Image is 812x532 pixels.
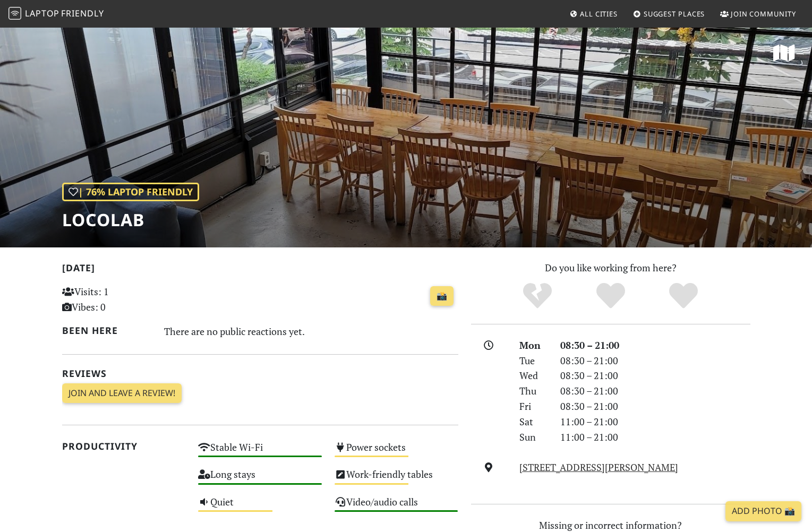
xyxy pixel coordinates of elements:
[513,399,553,414] div: Fri
[62,441,186,452] h2: Productivity
[328,493,465,520] div: Video/audio calls
[62,368,458,379] h2: Reviews
[8,5,104,23] a: LaptopFriendly LaptopFriendly
[430,286,454,306] a: 📸
[731,9,796,19] span: Join Community
[513,430,553,445] div: Sun
[513,414,553,430] div: Sat
[8,7,21,20] img: LaptopFriendly
[501,281,574,311] div: No
[513,353,553,368] div: Tue
[565,4,622,23] a: All Cities
[62,183,199,201] div: | 76% Laptop Friendly
[554,353,757,368] div: 08:30 – 21:00
[25,7,59,19] span: Laptop
[61,7,104,19] span: Friendly
[644,9,705,19] span: Suggest Places
[513,368,553,383] div: Wed
[725,501,801,521] a: Add Photo 📸
[62,262,458,278] h2: [DATE]
[192,493,328,520] div: Quiet
[629,4,710,23] a: Suggest Places
[580,9,618,19] span: All Cities
[328,439,465,466] div: Power sockets
[513,338,553,353] div: Mon
[554,338,757,353] div: 08:30 – 21:00
[519,461,678,474] a: [STREET_ADDRESS][PERSON_NAME]
[554,430,757,445] div: 11:00 – 21:00
[62,325,152,336] h2: Been here
[554,399,757,414] div: 08:30 – 21:00
[328,466,465,493] div: Work-friendly tables
[192,439,328,466] div: Stable Wi-Fi
[164,323,458,340] div: There are no public reactions yet.
[513,383,553,399] div: Thu
[716,4,800,23] a: Join Community
[471,260,750,276] p: Do you like working from here?
[192,466,328,493] div: Long stays
[62,284,186,315] p: Visits: 1 Vibes: 0
[574,281,647,311] div: Yes
[647,281,720,311] div: Definitely!
[554,368,757,383] div: 08:30 – 21:00
[554,414,757,430] div: 11:00 – 21:00
[62,383,182,404] a: Join and leave a review!
[62,210,199,230] h1: Locolab
[554,383,757,399] div: 08:30 – 21:00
